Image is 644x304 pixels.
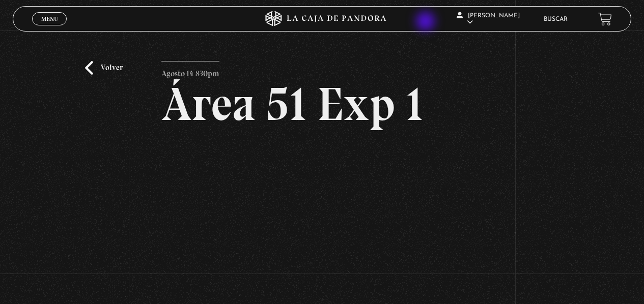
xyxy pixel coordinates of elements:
a: Volver [85,61,123,75]
span: [PERSON_NAME] [457,13,520,25]
span: Cerrar [38,24,62,32]
h2: Área 51 Exp 1 [161,81,483,128]
p: Agosto 14 830pm [161,61,219,81]
a: View your shopping cart [598,12,612,25]
a: Buscar [544,16,568,22]
span: Menu [41,16,58,22]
